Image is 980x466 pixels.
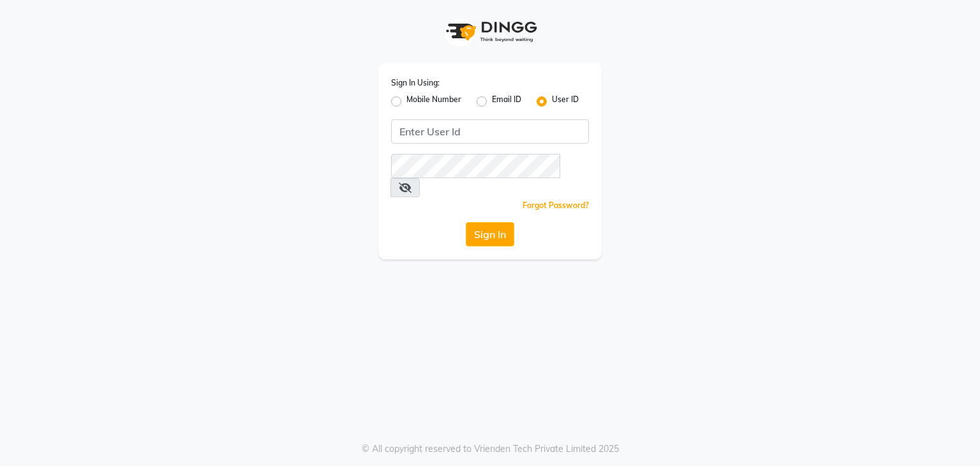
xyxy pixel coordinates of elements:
[391,119,589,144] input: Username
[439,13,541,50] img: logo1.svg
[492,94,521,109] label: Email ID
[406,94,461,109] label: Mobile Number
[391,77,440,89] label: Sign In Using:
[391,154,560,178] input: Username
[552,94,579,109] label: User ID
[523,200,589,210] a: Forgot Password?
[466,222,514,246] button: Sign In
